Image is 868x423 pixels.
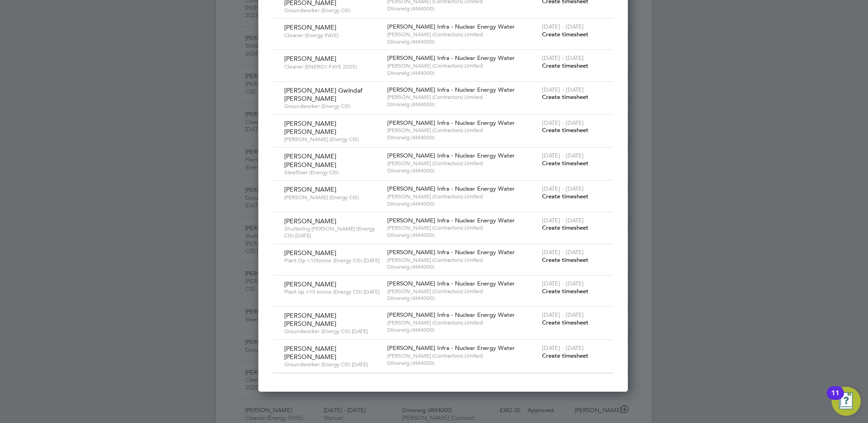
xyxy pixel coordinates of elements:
[284,328,380,335] span: Groundworker (Energy CIS) [DATE]
[387,54,515,62] span: [PERSON_NAME] Infra - Nuclear Energy Water
[387,359,538,367] span: Dinorwig (4M4000)
[387,5,538,12] span: Dinorwig (4M4000)
[387,311,515,319] span: [PERSON_NAME] Infra - Nuclear Energy Water
[542,256,588,264] span: Create timesheet
[284,344,336,361] span: [PERSON_NAME] [PERSON_NAME]
[832,387,861,416] button: Open Resource Center, 11 new notifications
[387,288,538,295] span: [PERSON_NAME] (Contractors) Limited
[284,23,336,31] span: [PERSON_NAME]
[542,224,588,231] span: Create timesheet
[542,185,584,192] span: [DATE] - [DATE]
[387,185,515,192] span: [PERSON_NAME] Infra - Nuclear Energy Water
[284,249,336,257] span: [PERSON_NAME]
[284,185,336,193] span: [PERSON_NAME]
[387,216,515,224] span: [PERSON_NAME] Infra - Nuclear Energy Water
[387,69,538,77] span: Dinorwig (4M4000)
[284,32,380,39] span: Cleaner (Energy PAYE)
[831,393,839,405] div: 11
[387,231,538,239] span: Dinorwig (4M4000)
[387,38,538,45] span: Dinorwig (4M4000)
[542,216,584,224] span: [DATE] - [DATE]
[387,224,538,231] span: [PERSON_NAME] (Contractors) Limited
[284,103,380,110] span: Groundworker (Energy CIS)
[387,62,538,69] span: [PERSON_NAME] (Contractors) Limited
[387,160,538,167] span: [PERSON_NAME] (Contractors) Limited
[284,152,336,168] span: [PERSON_NAME] [PERSON_NAME]
[387,134,538,141] span: Dinorwig (4M4000)
[284,136,380,143] span: [PERSON_NAME] (Energy CIS)
[387,31,538,38] span: [PERSON_NAME] (Contractors) Limited
[387,167,538,174] span: Dinorwig (4M4000)
[542,54,584,62] span: [DATE] - [DATE]
[542,93,588,101] span: Create timesheet
[542,280,584,287] span: [DATE] - [DATE]
[284,63,380,70] span: Cleaner (ENERGY PAYE 2025)
[387,152,515,159] span: [PERSON_NAME] Infra - Nuclear Energy Water
[387,280,515,287] span: [PERSON_NAME] Infra - Nuclear Energy Water
[284,86,363,103] span: [PERSON_NAME] Gwindaf [PERSON_NAME]
[542,30,588,38] span: Create timesheet
[284,311,336,328] span: [PERSON_NAME] [PERSON_NAME]
[284,169,380,176] span: Steelfixer (Energy CIS)
[387,344,515,352] span: [PERSON_NAME] Infra - Nuclear Energy Water
[542,152,584,159] span: [DATE] - [DATE]
[542,311,584,319] span: [DATE] - [DATE]
[284,217,336,225] span: [PERSON_NAME]
[542,119,584,127] span: [DATE] - [DATE]
[542,62,588,69] span: Create timesheet
[387,263,538,271] span: Dinorwig (4M4000)
[284,288,380,295] span: Plant op >10 tonne (Energy CIS) [DATE]
[284,119,336,136] span: [PERSON_NAME] [PERSON_NAME]
[387,200,538,207] span: Dinorwig (4M4000)
[542,126,588,134] span: Create timesheet
[387,119,515,127] span: [PERSON_NAME] Infra - Nuclear Energy Water
[387,93,538,101] span: [PERSON_NAME] (Contractors) Limited
[387,127,538,134] span: [PERSON_NAME] (Contractors) Limited
[542,248,584,256] span: [DATE] - [DATE]
[284,361,380,368] span: Groundworker (Energy CIS) [DATE]
[284,7,380,14] span: Groundworker (Energy CIS)
[542,86,584,93] span: [DATE] - [DATE]
[387,352,538,359] span: [PERSON_NAME] (Contractors) Limited
[387,101,538,108] span: Dinorwig (4M4000)
[542,287,588,295] span: Create timesheet
[542,23,584,30] span: [DATE] - [DATE]
[387,326,538,334] span: Dinorwig (4M4000)
[542,352,588,359] span: Create timesheet
[387,23,515,30] span: [PERSON_NAME] Infra - Nuclear Energy Water
[542,192,588,200] span: Create timesheet
[284,257,380,264] span: Plant Op <10tonne (Energy CIS) [DATE]
[542,319,588,326] span: Create timesheet
[387,193,538,200] span: [PERSON_NAME] (Contractors) Limited
[284,194,380,201] span: [PERSON_NAME] (Energy CIS)
[284,280,336,288] span: [PERSON_NAME]
[284,225,380,239] span: Shuttering [PERSON_NAME] (Energy CIS) [DATE]
[284,54,336,63] span: [PERSON_NAME]
[387,319,538,326] span: [PERSON_NAME] (Contractors) Limited
[387,295,538,302] span: Dinorwig (4M4000)
[387,256,538,264] span: [PERSON_NAME] (Contractors) Limited
[542,159,588,167] span: Create timesheet
[387,248,515,256] span: [PERSON_NAME] Infra - Nuclear Energy Water
[387,86,515,93] span: [PERSON_NAME] Infra - Nuclear Energy Water
[542,344,584,352] span: [DATE] - [DATE]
